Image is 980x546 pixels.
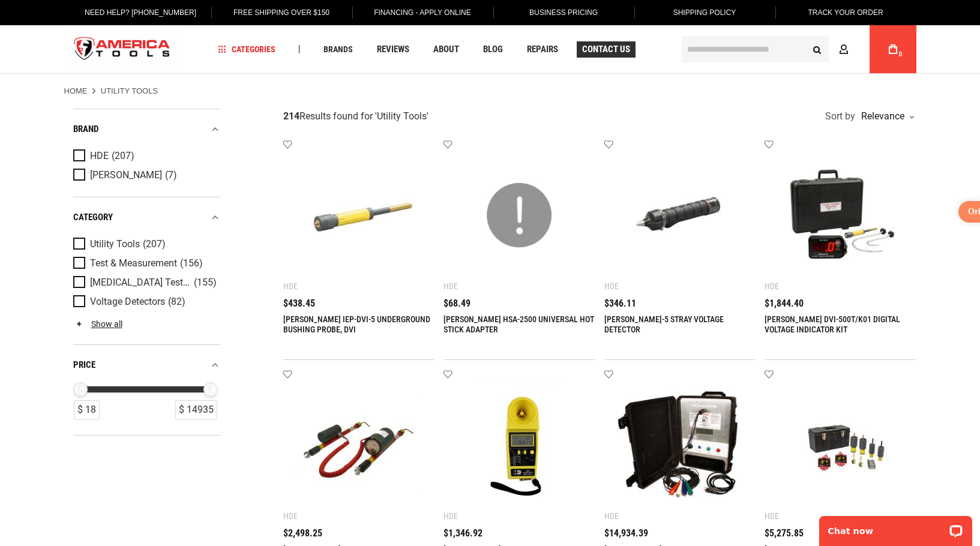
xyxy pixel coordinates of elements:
[604,511,619,521] div: HDE
[478,41,508,58] a: Blog
[283,281,298,291] div: HDE
[90,239,140,250] span: Utility Tools
[582,45,630,54] span: Contact Us
[73,121,220,137] div: Brand
[90,258,177,269] span: Test & Measurement
[64,27,181,72] a: store logo
[283,511,298,521] div: HDE
[577,41,636,58] a: Contact Us
[64,86,88,97] a: Home
[218,45,275,53] span: Categories
[283,110,299,122] strong: 214
[168,297,185,307] span: (82)
[616,381,744,509] img: GREENLEE FACT-1 FEEDER AMMETER CLEAR TEST
[765,299,804,308] span: $1,844.40
[777,381,904,509] img: GREENLEE DDVIP-138/K03 DD WIRELESS PHASER, OH/UG K2
[74,400,100,420] div: $ 18
[455,152,583,280] img: GREENLEE HSA-2500 UNIVERSAL HOT STICK ADAPTER
[673,8,736,17] span: Shipping Policy
[283,529,322,538] span: $2,498.25
[73,357,220,373] div: price
[433,45,459,54] span: About
[73,209,220,226] div: category
[806,38,829,61] button: Search
[101,86,158,95] strong: Utility Tools
[858,112,913,121] div: Relevance
[443,314,594,334] a: [PERSON_NAME] HSA-2500 UNIVERSAL HOT STICK ADAPTER
[604,299,636,308] span: $346.11
[73,257,217,270] a: Test & Measurement (156)
[283,299,315,308] span: $438.45
[527,45,558,54] span: Repairs
[180,259,203,269] span: (156)
[323,45,353,53] span: Brands
[165,170,177,181] span: (7)
[212,41,281,58] a: Categories
[428,41,464,58] a: About
[765,314,900,334] a: [PERSON_NAME] DVI-500T/K01 DIGITAL VOLTAGE INDICATOR KIT
[604,314,724,334] a: [PERSON_NAME]-5 STRAY VOLTAGE DETECTOR
[143,239,166,250] span: (207)
[73,276,217,289] a: [MEDICAL_DATA] Test & Measurement (155)
[616,152,744,280] img: GREENLEE LV-5 STRAY VOLTAGE DETECTOR
[64,27,181,72] img: America Tools
[73,319,122,329] a: Show all
[765,529,804,538] span: $5,275.85
[443,511,458,521] div: HDE
[175,400,217,420] div: $ 14935
[90,170,162,181] span: [PERSON_NAME]
[73,295,217,308] a: Voltage Detectors (82)
[90,277,191,288] span: [MEDICAL_DATA] Test & Measurement
[825,112,855,121] span: Sort by
[604,529,648,538] span: $14,934.39
[483,45,503,54] span: Blog
[443,281,458,291] div: HDE
[882,25,904,73] a: 0
[377,110,427,122] span: Utility Tools
[777,152,904,280] img: GREENLEE DVI-500T/K01 DIGITAL VOLTAGE INDICATOR KIT
[283,110,428,123] div: Results found for ' '
[295,381,423,509] img: GREENLEE MARK-V MARK® ANALOG VOLTMETER/PHASING SET 0 - 5KV/0 - 15KV
[522,41,564,58] a: Repairs
[455,381,583,509] img: GREENLEE CDM-50 CABLE DISTANCE METER, 50'
[90,151,109,161] span: HDE
[371,41,415,58] a: Reviews
[899,51,903,58] span: 0
[604,281,619,291] div: HDE
[194,278,217,288] span: (155)
[811,508,980,546] iframe: LiveChat chat widget
[73,169,217,182] a: [PERSON_NAME] (7)
[73,109,220,436] div: Product Filters
[443,299,470,308] span: $68.49
[73,238,217,251] a: Utility Tools (207)
[765,281,779,291] div: HDE
[112,151,134,161] span: (207)
[318,41,358,58] a: Brands
[295,152,423,280] img: GREENLEE IEP-DVI-5 UNDERGROUND BUSHING PROBE, DVI
[73,149,217,163] a: HDE (207)
[765,511,779,521] div: HDE
[90,296,165,307] span: Voltage Detectors
[443,529,482,538] span: $1,346.92
[283,314,430,334] a: [PERSON_NAME] IEP-DVI-5 UNDERGROUND BUSHING PROBE, DVI
[377,45,409,54] span: Reviews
